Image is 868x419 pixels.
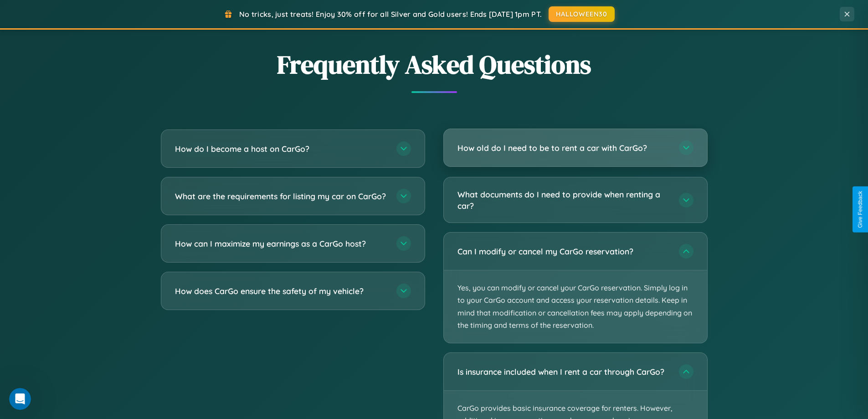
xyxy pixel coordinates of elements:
[175,191,387,202] h3: What are the requirements for listing my car on CarGo?
[175,143,387,155] h3: How do I become a host on CarGo?
[857,191,863,228] div: Give Feedback
[9,388,31,410] iframe: Intercom live chat
[161,47,708,82] h2: Frequently Asked Questions
[444,270,707,343] p: Yes, you can modify or cancel your CarGo reservation. Simply log in to your CarGo account and acc...
[457,366,670,378] h3: Is insurance included when I rent a car through CarGo?
[457,189,670,211] h3: What documents do I need to provide when renting a car?
[239,10,542,19] span: No tricks, just treats! Enjoy 30% off for all Silver and Gold users! Ends [DATE] 1pm PT.
[457,142,670,154] h3: How old do I need to be to rent a car with CarGo?
[549,6,615,22] button: HALLOWEEN30
[175,238,387,249] h3: How can I maximize my earnings as a CarGo host?
[175,285,387,297] h3: How does CarGo ensure the safety of my vehicle?
[457,246,670,257] h3: Can I modify or cancel my CarGo reservation?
